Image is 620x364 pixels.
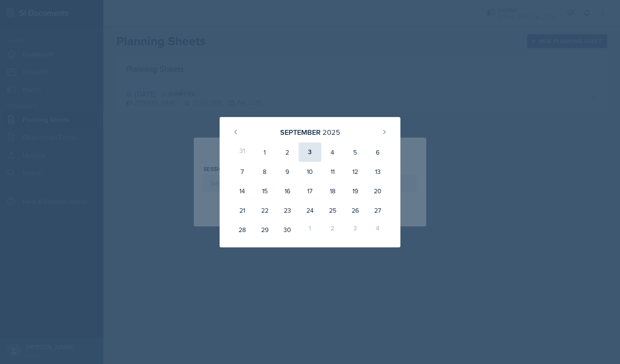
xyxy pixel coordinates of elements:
[280,127,320,138] div: September
[231,162,253,181] div: 7
[253,142,276,162] div: 1
[253,201,276,220] div: 22
[253,162,276,181] div: 8
[231,220,253,239] div: 28
[367,162,389,181] div: 13
[276,201,299,220] div: 23
[367,220,389,239] div: 4
[276,181,299,201] div: 16
[323,127,340,138] div: 2025
[231,201,253,220] div: 21
[253,220,276,239] div: 29
[321,220,344,239] div: 2
[299,162,321,181] div: 10
[253,181,276,201] div: 15
[299,220,321,239] div: 1
[276,142,299,162] div: 2
[367,201,389,220] div: 27
[367,142,389,162] div: 6
[321,201,344,220] div: 25
[231,142,253,162] div: 31
[344,142,367,162] div: 5
[231,181,253,201] div: 14
[344,162,367,181] div: 12
[299,201,321,220] div: 24
[367,181,389,201] div: 20
[344,220,367,239] div: 3
[321,142,344,162] div: 4
[299,181,321,201] div: 17
[299,142,321,162] div: 3
[344,181,367,201] div: 19
[321,181,344,201] div: 18
[276,220,299,239] div: 30
[276,162,299,181] div: 9
[344,201,367,220] div: 26
[321,162,344,181] div: 11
